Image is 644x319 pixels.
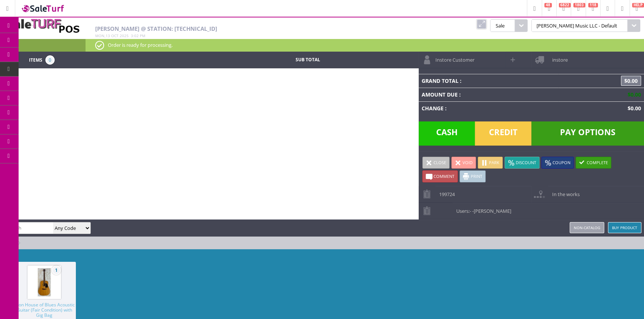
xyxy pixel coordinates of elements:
span: Sale [490,19,515,32]
p: Order is ready for processing. [95,41,634,49]
span: 3 [131,33,133,38]
a: Park [478,157,503,169]
span: $0.00 [625,91,641,98]
h2: [PERSON_NAME] @ Station: [TECHNICAL_ID] [95,26,417,32]
span: Comment [434,173,454,179]
a: Buy Product [608,222,641,233]
a: Non-catalog [570,222,604,233]
span: [PERSON_NAME] Music LLC - Default [531,19,628,32]
span: Oct [111,33,119,38]
span: , : [95,33,145,38]
span: instore [548,52,567,63]
span: In the works [548,186,579,198]
span: Mon [95,33,104,38]
td: Amount Due : [419,88,559,101]
span: Cash [419,121,475,146]
span: Instore Customer [432,52,474,63]
span: Items [29,55,42,64]
span: HELP [632,3,644,7]
a: Print [460,170,486,182]
span: $0.00 [625,105,641,112]
span: 2025 [120,33,129,38]
img: SaleTurf [21,3,65,13]
a: Void [451,157,476,169]
span: 13 [106,33,110,38]
td: Grand Total : [419,74,559,88]
td: Sub Total [251,55,364,65]
span: 48 [544,3,552,7]
span: - [470,208,471,214]
a: Complete [576,157,611,169]
span: 0 [45,55,55,65]
span: -[PERSON_NAME] [472,208,511,214]
a: Coupon [541,157,574,169]
span: Users: [453,203,511,214]
span: 1803 [573,3,585,7]
span: 6822 [559,3,571,7]
span: 1 [52,266,61,275]
span: 118 [588,3,598,7]
span: $0.00 [621,76,641,86]
span: Credit [475,121,531,146]
span: pm [140,33,145,38]
a: Close [422,157,450,169]
span: 02 [134,33,139,38]
span: 199724 [435,186,455,198]
input: Search [3,222,53,233]
a: Discount [505,157,540,169]
span: Pay Options [531,121,644,146]
td: Change : [419,101,559,115]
